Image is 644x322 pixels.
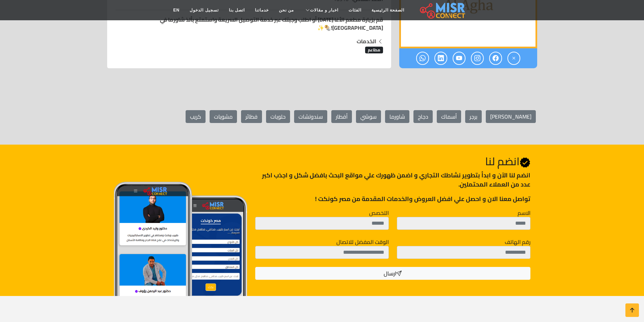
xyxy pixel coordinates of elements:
[486,110,536,123] a: [PERSON_NAME]
[210,110,237,123] a: مشويات
[518,209,530,217] label: الاسم
[168,4,185,17] a: EN
[241,110,262,123] a: فطائر
[255,155,530,168] h2: انضم لنا
[343,4,366,17] a: الفئات
[115,16,383,32] p: 🌯✨
[299,4,343,17] a: اخبار و مقالات
[366,4,409,17] a: الصفحة الرئيسية
[266,110,290,123] a: حلويات
[255,171,530,189] p: انضم لنا اﻵن و ابدأ بتطوير نشاطك التجاري و اضمن ظهورك علي مواقع البحث بافضل شكل و اجذب اكبر عدد م...
[255,194,530,203] p: تواصل معنا الان و احصل علي افضل العروض والخدمات المقدمة من مصر كونكت !
[520,157,530,168] svg: Verified account
[160,15,383,33] strong: قم بزيارة مطعم الأغا [DATE] أو اطلب وجبتك عبر خدمة التوصيل السريعة واستمتع بألذ شاورما في [GEOGRA...
[310,7,338,13] span: اخبار و مقالات
[385,110,409,123] a: شاورما
[250,4,274,17] a: خدماتنا
[336,238,389,246] label: الوقت المفضل للاتصال
[356,110,381,123] a: سوشي
[365,47,383,53] span: مطاعم
[274,4,299,17] a: من نحن
[505,238,530,246] label: رقم الهاتف
[369,209,389,217] label: التخصص
[365,44,383,54] a: مطاعم
[224,4,250,17] a: اتصل بنا
[294,110,327,123] a: سندوتشات
[186,110,206,123] a: كريب
[331,110,352,123] a: أفطار
[114,182,247,306] img: Join Misr Connect
[255,267,530,280] button: ارسال
[413,110,433,123] a: دجاج
[437,110,461,123] a: أسماك
[185,4,223,17] a: تسجيل الدخول
[420,2,465,19] img: main.misr_connect
[357,36,376,46] strong: الخدمات
[465,110,482,123] a: برجر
